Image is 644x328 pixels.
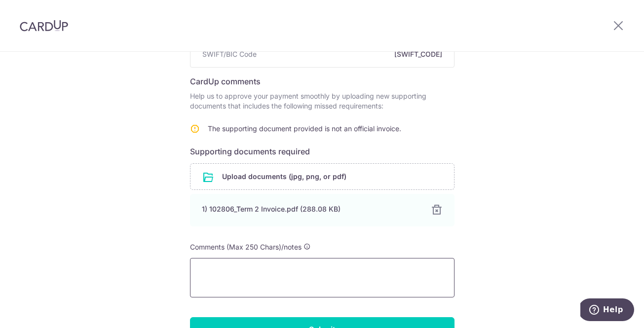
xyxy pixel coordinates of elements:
span: The supporting document provided is not an official invoice. [208,124,401,133]
div: Upload documents (jpg, png, or pdf) [190,163,455,190]
img: CardUp [20,20,68,32]
p: Help us to approve your payment smoothly by uploading new supporting documents that includes the ... [190,91,455,111]
iframe: Opens a widget where you can find more information [580,298,634,323]
h6: CardUp comments [190,75,455,87]
h6: Supporting documents required [190,146,455,157]
div: 1) 102806_Term 2 Invoice.pdf (288.08 KB) [202,204,419,214]
span: Comments (Max 250 Chars)/notes [190,243,302,251]
span: [SWIFT_CODE] [261,49,442,59]
span: SWIFT/BIC Code [202,49,257,59]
